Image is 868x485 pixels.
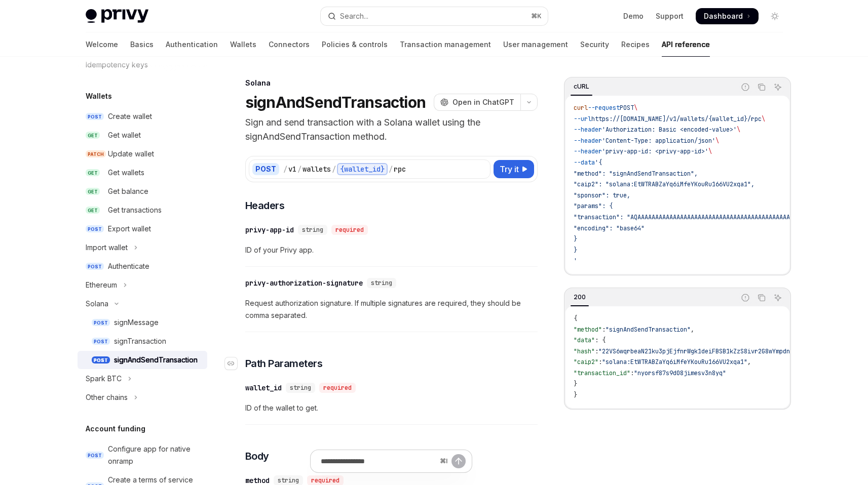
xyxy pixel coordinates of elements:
[86,452,104,459] span: POST
[602,137,715,145] span: 'Content-Type: application/json'
[634,104,637,112] span: \
[598,358,602,366] span: :
[78,276,207,294] button: Toggle Ethereum section
[269,32,310,57] a: Connectors
[78,145,207,163] a: PATCHUpdate wallet
[662,32,710,57] a: API reference
[78,182,207,200] a: GETGet balance
[108,223,151,235] div: Export wallet
[595,347,598,355] span: :
[114,354,198,366] div: signAndSendTransaction
[321,7,548,25] button: Open search
[755,80,768,94] button: Copy the contents from the code block
[86,169,100,177] span: GET
[708,147,712,155] span: \
[245,78,538,88] div: Solana
[574,115,591,123] span: --url
[108,110,152,123] div: Create wallet
[288,164,296,174] div: v1
[602,326,606,334] span: :
[571,80,592,93] div: cURL
[108,185,148,197] div: Get balance
[595,158,602,167] span: '{
[574,202,613,210] span: "params": {
[574,380,577,388] span: }
[108,443,201,467] div: Configure app for native onramp
[620,104,634,112] span: POST
[245,198,285,213] span: Headers
[451,454,466,468] button: Send message
[771,80,784,94] button: Ask AI
[602,358,747,366] span: "solana:EtWTRABZaYq6iMfeYKouRu166VU2xqa1"
[230,32,256,57] a: Wallets
[574,326,602,334] span: "method"
[78,388,207,407] button: Toggle Other chains section
[400,32,491,57] a: Transaction management
[574,191,630,199] span: "sponsor": true,
[92,356,110,364] span: POST
[394,164,406,174] div: rpc
[755,291,768,304] button: Copy the contents from the code block
[494,160,534,178] button: Try it
[739,80,752,94] button: Report incorrect code
[78,107,207,126] a: POSTCreate wallet
[78,351,207,369] a: POSTsignAndSendTransaction
[86,132,100,139] span: GET
[245,278,363,288] div: privy-authorization-signature
[86,9,148,23] img: light logo
[531,12,542,20] span: ⌘ K
[371,279,392,287] span: string
[574,180,754,188] span: "caip2": "solana:EtWTRABZaYq6iMfeYKouRu166VU2xqa1",
[739,291,752,304] button: Report incorrect code
[574,147,602,155] span: --header
[691,326,694,334] span: ,
[595,336,606,344] span: : {
[771,291,784,304] button: Ask AI
[588,104,620,112] span: --request
[503,32,568,57] a: User management
[302,226,323,234] span: string
[245,383,282,393] div: wallet_id
[78,332,207,350] a: POSTsignTransaction
[225,356,245,371] a: Navigate to header
[86,113,104,120] span: POST
[574,224,645,232] span: "encoding": "base64"
[78,238,207,257] button: Toggle Import wallet section
[86,188,100,195] span: GET
[78,295,207,313] button: Toggle Solana section
[704,11,743,21] span: Dashboard
[86,32,118,57] a: Welcome
[747,358,751,366] span: ,
[602,147,708,155] span: 'privy-app-id: <privy-app-id>'
[86,263,104,270] span: POST
[452,97,514,107] span: Open in ChatGPT
[108,148,154,160] div: Update wallet
[715,137,719,145] span: \
[574,104,588,112] span: curl
[332,164,336,174] div: /
[92,319,110,327] span: POST
[621,32,650,57] a: Recipes
[574,246,577,254] span: }
[319,383,356,393] div: required
[500,163,519,175] span: Try it
[245,115,538,144] p: Sign and send transaction with a Solana wallet using the signAndSendTransaction method.
[290,384,311,392] span: string
[602,126,737,134] span: 'Authorization: Basic <encoded-value>'
[571,291,589,303] div: 200
[574,126,602,134] span: --header
[606,326,691,334] span: "signAndSendTransaction"
[623,11,644,21] a: Demo
[108,167,144,179] div: Get wallets
[78,313,207,332] a: POSTsignMessage
[245,297,538,321] span: Request authorization signature. If multiple signatures are required, they should be comma separa...
[656,11,684,21] a: Support
[114,335,166,347] div: signTransaction
[86,373,122,385] div: Spark BTC
[331,225,368,235] div: required
[86,150,106,158] span: PATCH
[92,338,110,345] span: POST
[303,164,331,174] div: wallets
[78,257,207,275] a: POSTAuthenticate
[337,163,388,175] div: {wallet_id}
